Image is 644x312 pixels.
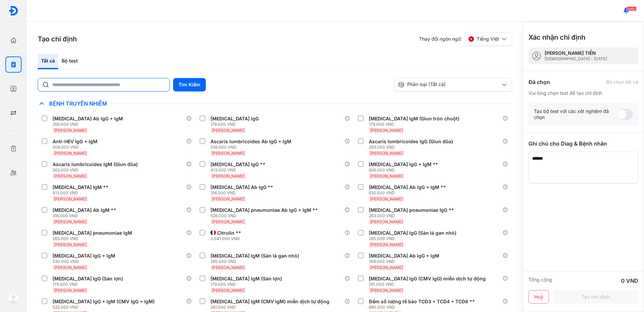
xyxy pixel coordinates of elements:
[370,173,403,179] span: [PERSON_NAME]
[211,122,261,127] div: 178.000 VND
[545,56,607,62] div: [DEMOGRAPHIC_DATA] - [DATE]
[545,50,607,56] div: [PERSON_NAME] TIỀN
[54,242,87,247] span: [PERSON_NAME]
[54,128,87,133] span: [PERSON_NAME]
[53,145,100,150] div: 508.000 VND
[369,276,486,282] div: [MEDICAL_DATA] IgG (CMV IgG) miễn dịch tự động
[211,190,276,196] div: 316.000 VND
[369,190,449,196] div: 632.000 VND
[477,36,499,42] span: Tiếng Việt
[370,265,403,270] span: [PERSON_NAME]
[553,290,638,304] button: Tạo chỉ định
[621,277,638,285] div: 0 VND
[626,6,637,11] span: 5092
[53,116,123,122] div: [MEDICAL_DATA] Ab IgG + IgM
[53,230,132,236] div: [MEDICAL_DATA] pneumoniae IgM
[369,139,453,145] div: Ascaris lumbricoides IgG (Giun đũa)
[369,207,454,213] div: [MEDICAL_DATA] pneumoniae IgG **
[53,236,135,241] div: 263.000 VND
[54,173,87,179] span: [PERSON_NAME]
[528,140,638,148] div: Ghi chú cho Diag & Bệnh nhân
[8,6,19,16] img: logo
[534,108,617,120] div: Tạo bộ test với các xét nghiệm đã chọn
[211,259,302,264] div: 265.000 VND
[53,282,126,287] div: 179.000 VND
[370,128,403,133] span: [PERSON_NAME]
[53,276,123,282] div: [MEDICAL_DATA] IgG (Sán lợn)
[211,253,299,259] div: [MEDICAL_DATA] IgM (Sán lá gan nhỏ)
[528,90,638,96] div: Vui lòng chọn test để tạo chỉ định
[212,196,245,201] span: [PERSON_NAME]
[54,196,87,201] span: [PERSON_NAME]
[211,305,332,310] div: 261.000 VND
[53,207,116,213] div: [MEDICAL_DATA] Ab IgM **
[211,299,329,305] div: [MEDICAL_DATA] IgM (CMV IgM) miễn dịch tự động
[212,288,245,293] span: [PERSON_NAME]
[54,265,87,270] span: [PERSON_NAME]
[370,196,403,201] span: [PERSON_NAME]
[53,259,118,264] div: 530.000 VND
[369,305,478,310] div: 890.000 VND
[211,145,294,150] div: 526.000 VND
[606,79,638,85] div: Bỏ chọn tất cả
[54,151,87,156] span: [PERSON_NAME]
[528,78,550,86] div: Đã chọn
[419,32,512,46] div: Thay đổi ngôn ngữ:
[53,161,138,167] div: Ascaris lumbricoides IgM (Giun đũa)
[53,190,111,196] div: 413.000 VND
[38,34,77,44] h3: Tạo chỉ định
[211,161,265,167] div: [MEDICAL_DATA] IgG **
[528,290,549,304] button: Huỷ
[369,236,459,241] div: 265.000 VND
[369,299,475,305] div: Đếm số lượng tế bào TCD3 + TCD4 + TCD8 **
[54,219,87,224] span: [PERSON_NAME]
[212,151,245,156] span: [PERSON_NAME]
[211,282,285,287] div: 179.000 VND
[173,78,206,91] button: Tìm Kiếm
[369,282,488,287] div: 261.000 VND
[369,253,439,259] div: [MEDICAL_DATA] Ab IgG + IgM
[370,151,403,156] span: [PERSON_NAME]
[217,230,241,236] div: Citrulin **
[370,288,403,293] span: [PERSON_NAME]
[369,213,457,219] div: 263.000 VND
[369,167,441,173] div: 826.000 VND
[46,100,110,107] span: Bệnh Truyền Nhiễm
[212,219,245,224] span: [PERSON_NAME]
[53,167,140,173] div: 263.000 VND
[398,81,500,88] div: Phân loại (Tất cả)
[211,139,291,145] div: Ascaris lumbricoides Ab IgG + IgM
[212,173,245,179] span: [PERSON_NAME]
[369,230,456,236] div: [MEDICAL_DATA] IgG (Sán lá gan nhỏ)
[53,139,97,145] div: Anti-HEV IgG + IgM
[528,33,585,42] h3: Xác nhận chỉ định
[8,293,19,304] img: logo
[369,184,446,190] div: [MEDICAL_DATA] Ab IgG + IgM **
[370,242,403,247] span: [PERSON_NAME]
[528,277,552,285] div: Tổng cộng
[370,219,403,224] span: [PERSON_NAME]
[211,167,268,173] div: 413.000 VND
[369,161,438,167] div: [MEDICAL_DATA] IgG + IgM **
[212,128,245,133] span: [PERSON_NAME]
[369,122,462,127] div: 178.000 VND
[54,288,87,293] span: [PERSON_NAME]
[211,116,259,122] div: [MEDICAL_DATA] IgG
[53,299,155,305] div: [MEDICAL_DATA] IgG + IgM (CMV IgG + IgM)
[53,122,126,127] div: 356.000 VND
[58,54,81,69] div: Bộ test
[53,305,157,310] div: 522.000 VND
[369,145,456,150] div: 263.000 VND
[53,253,115,259] div: [MEDICAL_DATA] IgG + IgM
[211,213,321,219] div: 526.000 VND
[211,207,318,213] div: [MEDICAL_DATA] pneumoniae Ab IgG + IgM **
[369,259,442,264] div: 358.000 VND
[211,236,244,241] div: 2.041.000 VND
[211,276,282,282] div: [MEDICAL_DATA] IgM (Sán lợn)
[53,213,119,219] div: 316.000 VND
[369,116,459,122] div: [MEDICAL_DATA] IgM (Giun tròn chuột)
[212,265,245,270] span: [PERSON_NAME]
[38,54,58,69] div: Tất cả
[53,184,108,190] div: [MEDICAL_DATA] IgM **
[211,184,273,190] div: [MEDICAL_DATA] Ab IgG **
